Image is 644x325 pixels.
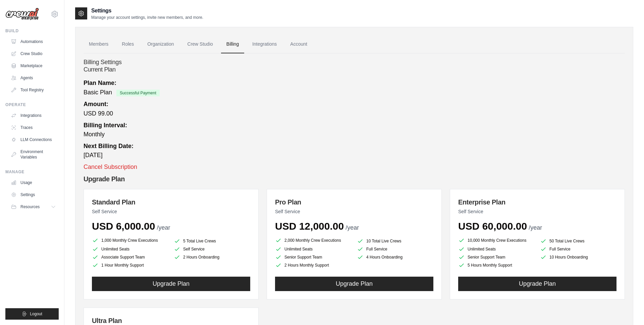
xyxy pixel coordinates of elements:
span: USD 12,000.00 [275,221,344,232]
li: 2 Hours Onboarding [174,254,250,261]
li: 2,000 Monthly Crew Executions [275,236,352,244]
button: Cancel Subscription [84,162,137,172]
li: 50 Total Live Crews [540,238,616,244]
p: Self Service [92,208,250,215]
a: Traces [8,122,59,133]
p: Manage your account settings, invite new members, and more. [91,15,203,20]
a: Billing [221,35,244,53]
a: Crew Studio [8,48,59,59]
div: Build [5,28,59,34]
li: 1,000 Monthly Crew Executions [92,236,168,244]
strong: Billing Interval: [84,122,127,129]
li: 10 Hours Onboarding [540,254,616,261]
li: Unlimited Seats [275,246,352,252]
button: Logout [5,308,59,320]
a: Usage [8,177,59,188]
span: /year [157,224,170,231]
p: Self Service [458,208,616,215]
button: Upgrade Plan [275,277,433,291]
span: Basic Plan [84,89,112,96]
li: 5 Total Live Crews [174,238,250,244]
span: Resources [20,204,40,210]
li: 1 Hour Monthly Support [92,262,168,269]
span: Logout [30,311,42,317]
a: Agents [8,73,59,83]
h2: Settings [91,7,203,15]
strong: Next Billing Date: [84,143,133,149]
li: 5 Hours Monthly Support [458,262,535,269]
span: Successful Payment [116,90,160,96]
a: Crew Studio [182,35,218,53]
p: Self Service [275,208,433,215]
a: Roles [116,35,139,53]
a: Marketplace [8,60,59,71]
li: Senior Support Team [275,254,352,261]
a: Members [84,35,114,53]
div: Manage [5,169,59,175]
a: Integrations [8,110,59,121]
button: Upgrade Plan [92,277,250,291]
a: Settings [8,189,59,200]
a: Tool Registry [8,85,59,95]
li: Unlimited Seats [92,246,168,252]
button: Upgrade Plan [458,277,616,291]
div: Monthly [84,121,625,139]
li: 10,000 Monthly Crew Executions [458,236,535,244]
li: Full Service [357,246,433,252]
img: Logo [5,8,39,20]
h3: Pro Plan [275,197,433,207]
a: Account [285,35,313,53]
span: USD 99.00 [84,110,113,117]
li: Unlimited Seats [458,246,535,252]
span: USD 60,000.00 [458,221,527,232]
strong: Amount: [84,101,108,107]
h2: Current Plan [84,66,625,74]
h3: Standard Plan [92,197,250,207]
strong: Plan Name: [84,80,116,86]
a: Organization [142,35,179,53]
span: /year [345,224,359,231]
button: Resources [8,201,59,212]
h2: Upgrade Plan [84,174,625,184]
div: [DATE] [84,142,625,160]
div: Operate [5,102,59,107]
span: USD 6,000.00 [92,221,155,232]
li: Full Service [540,246,616,252]
li: 2 Hours Monthly Support [275,262,352,269]
li: Associate Support Team [92,254,168,261]
li: 4 Hours Onboarding [357,254,433,261]
h4: Billing Settings [84,59,625,66]
h3: Enterprise Plan [458,197,616,207]
a: Environment Variables [8,146,59,162]
span: /year [529,224,542,231]
a: LLM Connections [8,134,59,145]
li: 10 Total Live Crews [357,238,433,244]
a: Integrations [247,35,282,53]
a: Automations [8,36,59,47]
li: Senior Support Team [458,254,535,261]
li: Self Service [174,246,250,252]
